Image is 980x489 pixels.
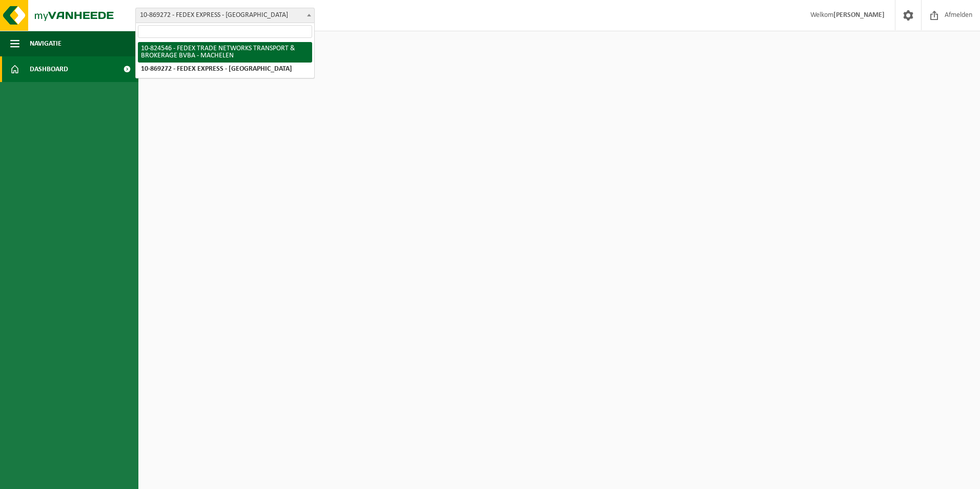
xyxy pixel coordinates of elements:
[30,31,62,56] span: Navigatie
[136,8,314,23] span: 10-869272 - FEDEX EXPRESS - MACHELEN
[138,42,312,63] li: 10-824546 - FEDEX TRADE NETWORKS TRANSPORT & BROKERAGE BVBA - MACHELEN
[138,63,312,76] li: 10-869272 - FEDEX EXPRESS - [GEOGRAPHIC_DATA]
[135,8,315,23] span: 10-869272 - FEDEX EXPRESS - MACHELEN
[30,56,68,82] span: Dashboard
[833,11,885,19] strong: [PERSON_NAME]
